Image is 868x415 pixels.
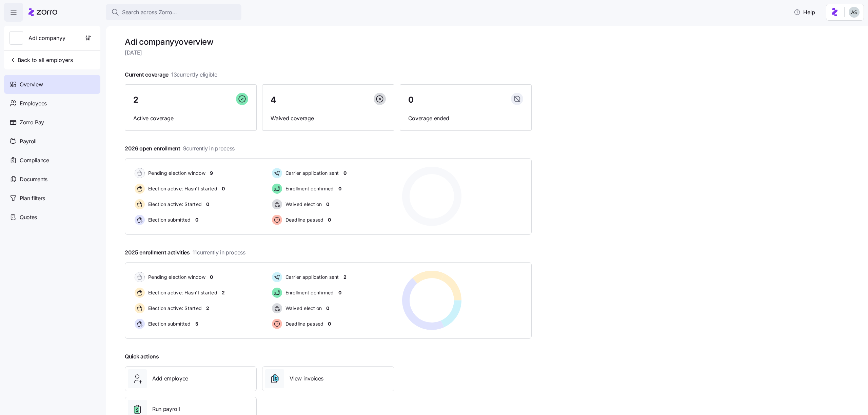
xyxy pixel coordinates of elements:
span: Election submitted [146,320,191,327]
span: 5 [195,320,198,327]
span: Enrollment confirmed [283,185,334,192]
span: 2026 open enrollment [125,144,235,153]
span: 0 [326,201,329,208]
span: Payroll [20,137,37,146]
span: 0 [338,185,341,192]
a: Documents [4,170,100,189]
a: Employees [4,94,100,113]
button: Back to all employers [7,53,76,67]
span: Current coverage [125,70,217,79]
span: Election active: Started [146,201,202,208]
span: 0 [222,185,225,192]
span: Election active: Hasn't started [146,185,217,192]
a: Overview [4,75,100,94]
span: 0 [206,201,209,208]
span: Pending election window [146,274,205,281]
span: 0 [195,216,198,223]
span: Election submitted [146,216,191,223]
span: Deadline passed [283,216,324,223]
span: Back to all employers [9,56,73,64]
span: 2 [343,274,347,281]
span: Plan filters [20,194,45,203]
span: Compliance [20,156,49,165]
span: 0 [328,216,331,223]
a: Quotes [4,208,100,227]
span: Coverage ended [408,114,523,123]
span: [DATE] [125,48,532,57]
span: Carrier application sent [283,274,339,281]
span: Employees [20,99,47,108]
span: Documents [20,175,47,184]
a: Plan filters [4,189,100,208]
span: Election active: Hasn't started [146,289,217,296]
span: 4 [271,96,276,104]
span: Pending election window [146,170,205,177]
span: 11 currently in process [193,248,245,257]
a: Zorro Pay [4,113,100,132]
button: Search across Zorro... [106,4,241,20]
span: Search across Zorro... [122,8,177,17]
h1: Adi companyy overview [125,37,532,47]
span: Quick actions [125,352,159,361]
span: Waived coverage [271,114,386,123]
span: Active coverage [133,114,248,123]
span: Enrollment confirmed [283,289,334,296]
span: 0 [343,170,347,177]
span: 9 [210,170,213,177]
a: Compliance [4,151,100,170]
span: Carrier application sent [283,170,339,177]
span: Election active: Started [146,305,202,312]
span: Overview [20,80,43,89]
a: Payroll [4,132,100,151]
span: Waived election [283,305,322,312]
span: 0 [326,305,329,312]
span: Add employee [152,374,188,383]
span: Help [794,8,815,16]
span: Deadline passed [283,320,324,327]
img: c4d3a52e2a848ea5f7eb308790fba1e4 [849,7,860,18]
span: 9 currently in process [183,144,235,153]
span: Run payroll [152,405,180,413]
span: Zorro Pay [20,118,44,127]
button: Help [788,5,821,19]
span: 2025 enrollment activities [125,248,245,257]
span: Adi companyy [28,34,65,42]
span: 13 currently eligible [171,70,217,79]
span: 0 [408,96,414,104]
span: 0 [210,274,213,281]
span: 0 [338,289,341,296]
span: View invoices [290,374,323,383]
span: 2 [133,96,138,104]
span: Quotes [20,213,37,222]
span: Waived election [283,201,322,208]
span: 2 [206,305,209,312]
span: 0 [328,320,331,327]
span: 2 [222,289,225,296]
